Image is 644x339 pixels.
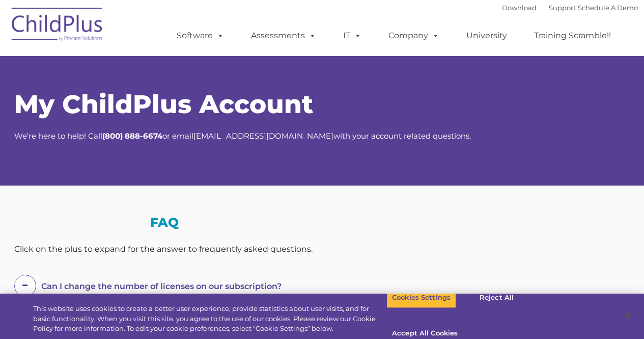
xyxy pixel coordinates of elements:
[102,131,105,141] strong: (
[33,304,386,334] div: This website uses cookies to create a better user experience, provide statistics about user visit...
[333,25,372,46] a: IT
[241,25,326,46] a: Assessments
[465,287,528,308] button: Reject All
[166,25,234,46] a: Software
[502,4,537,12] a: Download
[14,131,471,141] span: We’re here to help! Call or email with your account related questions.
[193,131,333,141] a: [EMAIL_ADDRESS][DOMAIN_NAME]
[14,216,315,229] h3: FAQ
[41,281,282,291] span: Can I change the number of licenses on our subscription?
[524,25,621,46] a: Training Scramble!!
[386,287,456,308] button: Cookies Settings
[14,242,315,257] div: Click on the plus to expand for the answer to frequently asked questions.
[105,131,162,141] strong: 800) 888-6674
[617,304,639,327] button: Close
[378,25,450,46] a: Company
[14,89,313,120] span: My ChildPlus Account
[7,1,108,51] img: ChildPlus by Procare Solutions
[502,4,638,12] font: |
[330,203,630,280] iframe: Form 0
[456,25,517,46] a: University
[549,4,576,12] a: Support
[578,4,638,12] a: Schedule A Demo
